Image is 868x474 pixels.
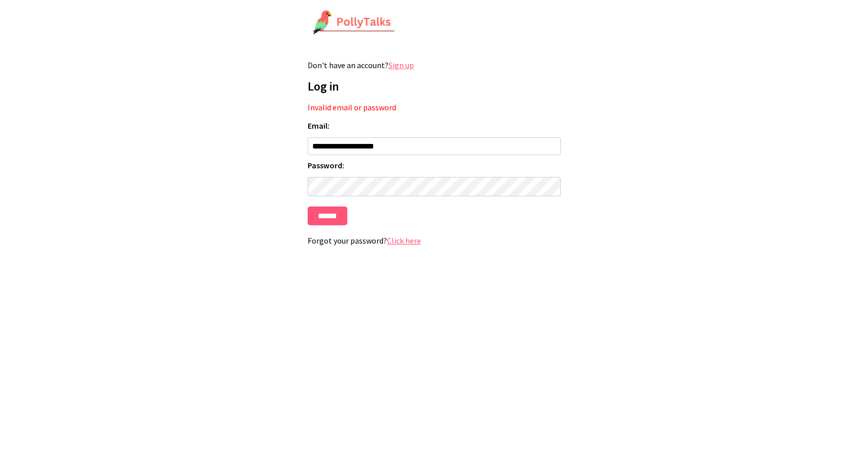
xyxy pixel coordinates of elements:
label: Password: [308,160,561,170]
img: PollyTalks Logo [312,10,396,36]
a: Sign up [388,60,414,70]
a: Click here [387,235,421,246]
p: Forgot your password? [308,235,561,246]
p: Don't have an account? [308,60,561,70]
label: Email: [308,121,561,131]
h1: Log in [308,78,561,94]
p: Invalid email or password [308,102,561,112]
